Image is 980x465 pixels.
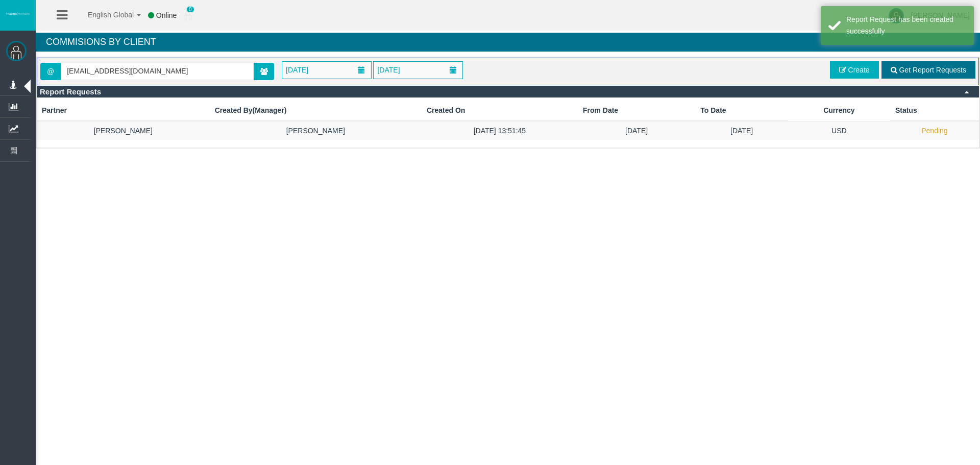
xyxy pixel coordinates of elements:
[184,11,192,21] img: user_small.png
[788,121,890,140] td: USD
[36,33,980,52] h4: Commisions By Client
[422,121,578,140] td: [DATE] 13:51:45
[788,100,890,121] td: Currency
[578,100,695,121] th: From Date
[75,11,134,19] span: English Global
[890,121,979,140] td: Pending
[37,100,210,121] th: Partner
[186,6,194,13] span: 0
[695,121,788,140] td: [DATE]
[156,11,177,19] span: Online
[210,121,422,140] td: [PERSON_NAME]
[40,87,101,96] span: Report Requests
[848,66,870,74] span: Create
[40,63,61,80] span: @
[578,121,695,140] td: [DATE]
[899,66,966,74] span: Get Report Requests
[283,63,311,77] span: [DATE]
[890,100,979,121] th: Status
[846,14,966,37] div: Report Request has been created successfully
[210,100,422,121] th: Created By(Manager)
[695,100,788,121] th: To Date
[374,63,403,77] span: [DATE]
[37,121,210,140] td: [PERSON_NAME]
[422,100,578,121] th: Created On
[5,12,31,16] img: logo.svg
[61,63,253,79] input: Search partner...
